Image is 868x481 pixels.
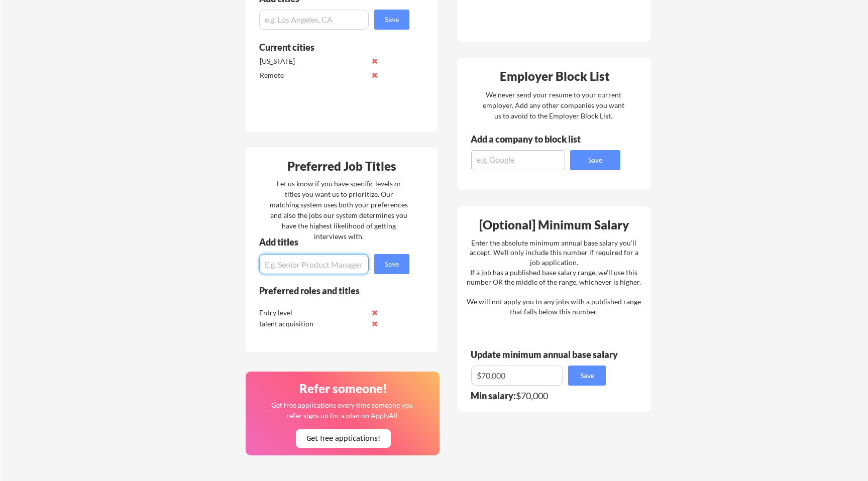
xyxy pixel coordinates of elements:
div: [Optional] Minimum Salary [461,219,647,231]
div: Add titles [259,237,401,247]
div: Update minimum annual base salary [471,350,621,359]
input: E.g. $100,000 [471,366,563,386]
div: Enter the absolute minimum annual base salary you'll accept. We'll only include this number if re... [467,238,641,317]
div: $70,000 [471,391,612,400]
div: We never send your resume to your current employer. Add any other companies you want us to avoid ... [482,89,625,121]
input: E.g. Senior Product Manager [259,254,369,274]
input: e.g. Los Angeles, CA [259,10,369,30]
div: Remote [260,70,366,80]
div: Get free applications every time someone you refer signs up for a plan on ApplyAll [270,400,413,421]
div: Current cities [259,43,398,52]
button: Save [374,10,409,30]
button: Save [570,150,620,170]
button: Save [374,254,409,274]
div: talent acquisition [259,319,365,329]
div: Employer Block List [461,70,648,82]
div: Preferred Job Titles [248,160,435,172]
div: Preferred roles and titles [259,286,396,295]
div: Add a company to block list [471,135,596,144]
strong: Min salary: [471,390,516,401]
div: Let us know if you have specific levels or titles you want us to prioritize. Our matching system ... [270,178,408,242]
div: [US_STATE] [260,56,366,66]
button: Save [568,366,606,386]
button: Get free applications! [296,429,391,448]
div: Refer someone! [250,383,437,395]
div: Entry level [259,308,365,318]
